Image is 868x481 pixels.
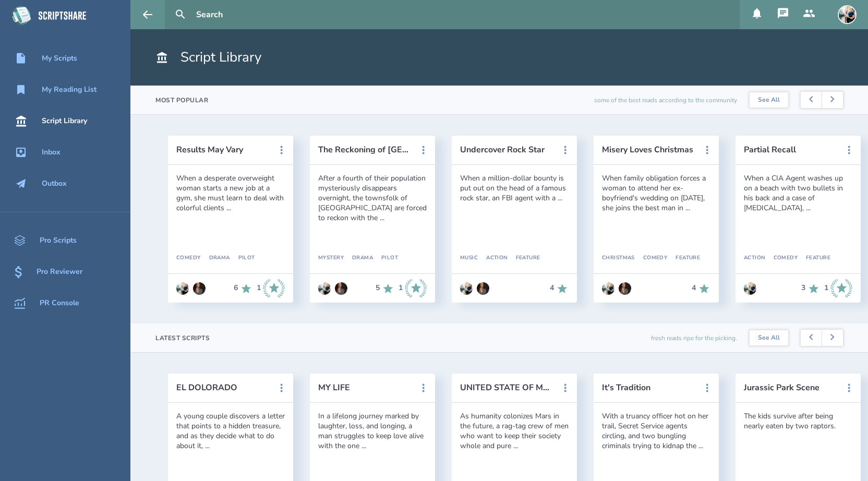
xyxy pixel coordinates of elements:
[176,255,201,261] div: Comedy
[318,255,344,261] div: Mystery
[155,334,210,342] div: Latest Scripts
[594,86,737,114] div: some of the best reads according to the community
[824,279,852,298] div: 1 Industry Recommends
[40,236,77,245] div: Pro Scripts
[176,173,285,213] div: When a desperate overweight woman starts a new job at a gym, she must learn to deal with colorful...
[824,284,828,292] div: 1
[744,411,852,431] div: The kids survive after being nearly eaten by two raptors.
[460,282,473,295] img: user_1673573717-crop.jpg
[42,86,97,94] div: My Reading List
[744,255,765,261] div: Action
[373,255,398,261] div: Pilot
[460,411,569,451] div: As humanity colonizes Mars in the future, a rag-tag crew of men who want to keep their society wh...
[460,173,569,203] div: When a million-dollar bounty is put out on the head of a famous rock star, an FBI agent with a ...
[318,173,427,223] div: After a fourth of their population mysteriously disappears overnight, the townsfolk of [GEOGRAPHI...
[460,383,554,392] button: UNITED STATE OF MARS
[40,299,79,307] div: PR Console
[550,284,554,292] div: 4
[801,284,805,292] div: 3
[257,284,261,292] div: 1
[750,330,788,346] a: See All
[619,282,631,295] img: user_1604966854-crop.jpg
[155,48,261,67] h1: Script Library
[477,282,489,295] img: user_1604966854-crop.jpg
[460,255,478,261] div: Music
[602,255,635,261] div: Christmas
[602,173,710,213] div: When family obligation forces a woman to attend her ex-boyfriend's wedding on [DATE], she joins t...
[376,284,380,292] div: 5
[257,279,285,298] div: 1 Industry Recommends
[42,117,87,125] div: Script Library
[602,282,614,295] img: user_1673573717-crop.jpg
[667,255,700,261] div: Feature
[376,279,394,298] div: 5 Recommends
[744,277,756,300] a: Go to Anthony Miguel Cantu's profile
[42,54,77,63] div: My Scripts
[399,279,427,298] div: 1 Industry Recommends
[176,282,189,295] img: user_1673573717-crop.jpg
[42,179,67,188] div: Outbox
[318,411,427,451] div: In a lifelong journey marked by laughter, loss, and longing, a man struggles to keep love alive w...
[176,411,285,451] div: A young couple discovers a letter that points to a hidden treasure, and as they decide what to do...
[193,282,206,295] img: user_1604966854-crop.jpg
[692,284,696,292] div: 4
[344,255,373,261] div: Drama
[651,323,737,352] div: fresh reads ripe for the picking.
[692,282,710,295] div: 4 Recommends
[798,255,830,261] div: Feature
[201,255,230,261] div: Drama
[744,383,838,392] button: Jurassic Park Scene
[230,255,255,261] div: Pilot
[460,145,554,154] button: Undercover Rock Star
[765,255,798,261] div: Comedy
[744,145,838,154] button: Partial Recall
[37,268,82,276] div: Pro Reviewer
[176,383,270,392] button: EL DOLORADO
[635,255,668,261] div: Comedy
[602,383,696,392] button: It's Tradition
[744,282,756,295] img: user_1673573717-crop.jpg
[155,96,208,104] div: Most Popular
[234,284,238,292] div: 6
[318,145,412,154] button: The Reckoning of [GEOGRAPHIC_DATA]
[234,279,252,298] div: 6 Recommends
[602,145,696,154] button: Misery Loves Christmas
[801,279,820,298] div: 3 Recommends
[42,148,61,157] div: Inbox
[176,145,270,154] button: Results May Vary
[335,282,347,295] img: user_1604966854-crop.jpg
[602,411,710,451] div: With a truancy officer hot on her trail, Secret Service agents circling, and two bungling crimina...
[318,282,331,295] img: user_1673573717-crop.jpg
[478,255,508,261] div: Action
[550,282,569,295] div: 4 Recommends
[750,92,788,108] a: See All
[399,284,403,292] div: 1
[508,255,540,261] div: Feature
[744,173,852,213] div: When a CIA Agent washes up on a beach with two bullets in his back and a case of [MEDICAL_DATA], ...
[838,5,857,24] img: user_1673573717-crop.jpg
[318,383,412,392] button: MY LIFE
